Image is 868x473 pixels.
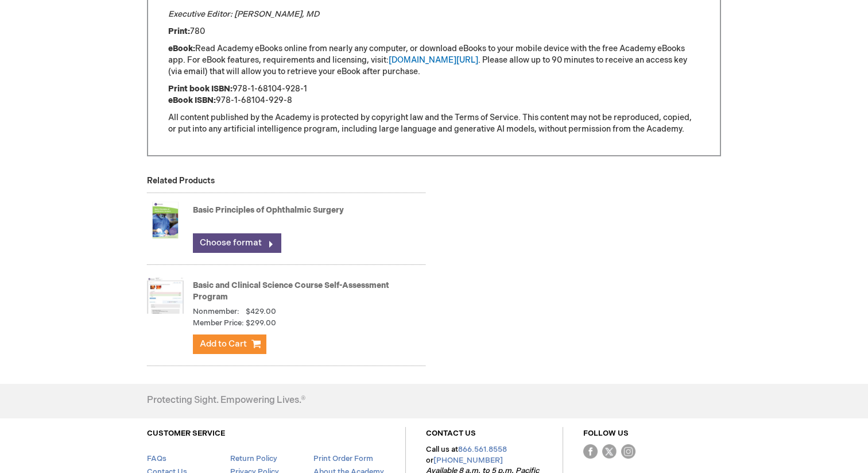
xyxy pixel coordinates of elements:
a: CUSTOMER SERVICE [147,429,225,438]
p: Read Academy eBooks online from nearly any computer, or download eBooks to your mobile device wit... [168,43,700,78]
a: FOLLOW US [583,429,629,438]
img: Facebook [583,444,598,459]
a: [PHONE_NUMBER] [433,456,503,465]
img: Twitter [602,444,617,459]
a: FAQs [147,454,166,463]
p: All content published by the Academy is protected by copyright law and the Terms of Service. This... [168,112,700,135]
a: [DOMAIN_NAME][URL] [389,55,478,65]
span: $429.00 [246,307,276,316]
strong: eBook ISBN: [168,95,216,105]
img: Basic and Clinical Science Course Self-Assessment Program [147,272,184,318]
strong: Nonmember: [193,306,239,317]
a: CONTACT US [426,429,476,438]
em: Executive Editor: [PERSON_NAME], MD [168,9,319,19]
button: Add to Cart [193,334,266,354]
a: 866.561.8558 [458,445,507,454]
h4: Protecting Sight. Empowering Lives.® [147,395,305,406]
strong: Print: [168,26,190,36]
a: Basic Principles of Ophthalmic Surgery [193,205,344,215]
span: $299.00 [246,318,276,329]
a: Return Policy [230,454,277,463]
strong: Member Price: [193,318,244,329]
p: 780 [168,26,700,37]
p: 978-1-68104-928-1 978-1-68104-929-8 [168,83,700,106]
a: Basic and Clinical Science Course Self-Assessment Program [193,280,389,302]
a: Print Order Form [313,454,373,463]
strong: Related Products [147,176,215,186]
img: instagram [621,444,635,459]
img: Basic Principles of Ophthalmic Surgery [147,197,184,243]
strong: eBook: [168,44,195,53]
span: Add to Cart [200,339,247,349]
a: Choose format [193,233,281,253]
strong: Print book ISBN: [168,84,232,94]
